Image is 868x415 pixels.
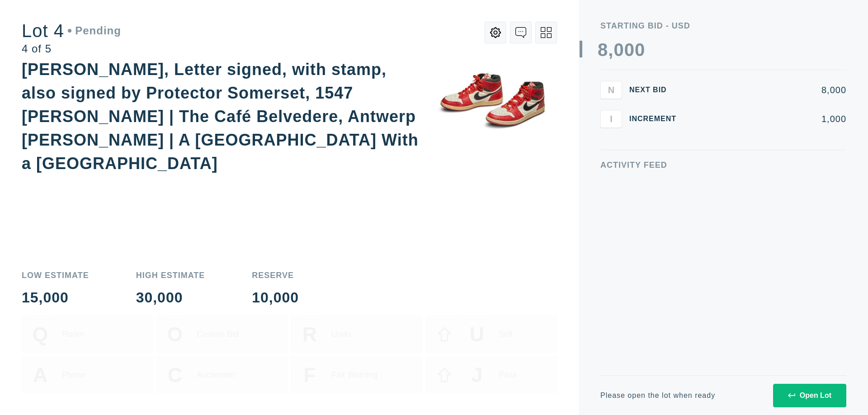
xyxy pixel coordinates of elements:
div: Increment [629,115,684,123]
div: 4 of 5 [22,43,121,54]
div: Lot 4 [22,22,121,40]
span: I [610,113,613,124]
div: 15,000 [22,290,89,305]
div: Open Lot [788,391,831,400]
div: Please open the lot when ready [600,392,715,399]
div: 0 [635,41,645,59]
div: Starting Bid - USD [600,22,846,30]
button: N [600,81,622,99]
button: I [600,110,622,128]
div: 0 [613,41,624,59]
div: 8 [598,41,608,59]
div: 30,000 [136,290,205,305]
div: 0 [624,41,635,59]
div: Pending [68,25,121,36]
div: Reserve [252,271,299,279]
div: High Estimate [136,271,205,279]
div: Low Estimate [22,271,89,279]
div: Activity Feed [600,161,846,169]
span: N [608,85,614,95]
button: Open Lot [773,384,846,407]
div: Next Bid [629,86,684,94]
div: [PERSON_NAME], Letter signed, with stamp, also signed by Protector Somerset, 1547 [PERSON_NAME] |... [22,60,419,173]
div: 1,000 [691,114,846,123]
div: 8,000 [691,85,846,94]
div: , [608,41,613,222]
div: 10,000 [252,290,299,305]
